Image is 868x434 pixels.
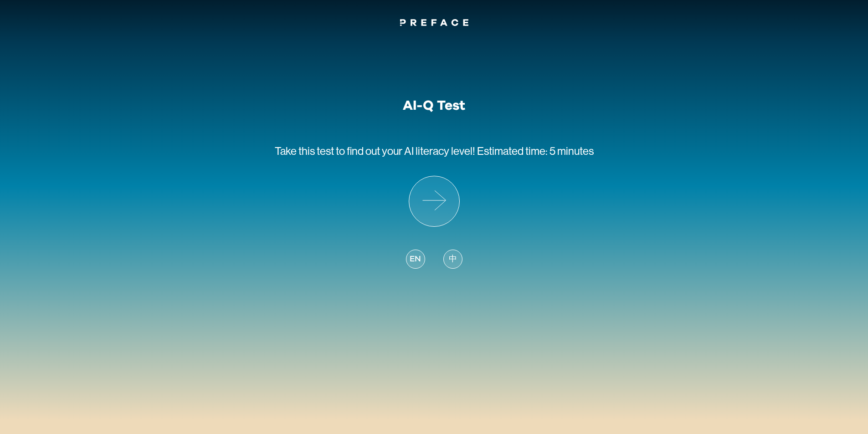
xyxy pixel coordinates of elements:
span: find out your AI literacy level! [347,145,475,157]
h1: AI-Q Test [403,97,465,114]
span: EN [410,253,421,266]
span: Take this test to [275,145,345,157]
span: 中 [449,253,457,266]
span: Estimated time: 5 minutes [477,145,594,157]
